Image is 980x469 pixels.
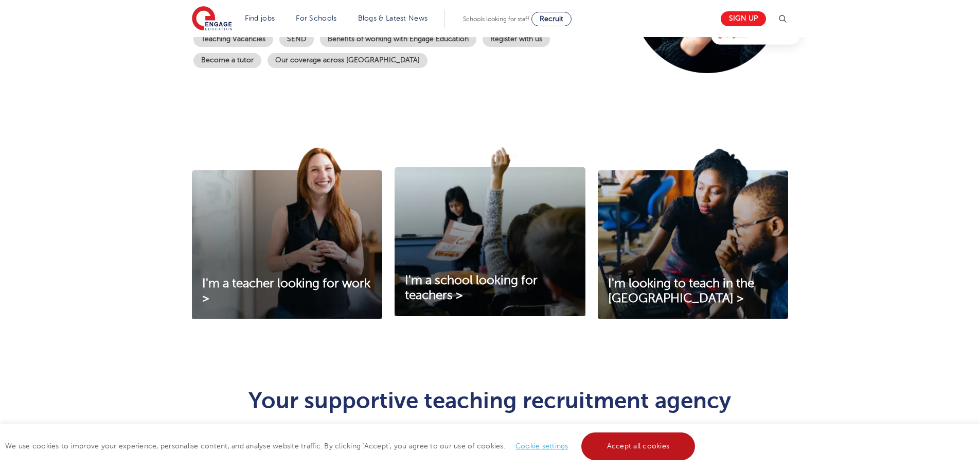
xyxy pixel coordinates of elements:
[598,276,788,306] a: I'm looking to teach in the [GEOGRAPHIC_DATA] >
[540,15,563,23] span: Recruit
[721,11,766,26] a: Sign up
[598,147,788,319] img: I'm looking to teach in the UK
[531,12,572,26] a: Recruit
[483,32,550,47] a: Register with us
[395,273,585,303] a: I'm a school looking for teachers >
[279,32,314,47] a: SEND
[192,147,382,319] img: I'm a teacher looking for work
[320,32,476,47] a: Benefits of working with Engage Education
[192,276,382,306] a: I'm a teacher looking for work >
[193,53,261,68] a: Become a tutor
[193,32,273,47] a: Teaching Vacancies
[192,6,232,32] img: Engage Education
[245,14,275,22] a: Find jobs
[268,53,427,68] a: Our coverage across [GEOGRAPHIC_DATA]
[515,442,568,450] a: Cookie settings
[395,147,585,316] img: I'm a school looking for teachers
[405,273,538,302] span: I'm a school looking for teachers >
[358,14,428,22] a: Blogs & Latest News
[581,432,696,460] a: Accept all cookies
[463,15,529,23] span: Schools looking for staff
[608,276,754,305] span: I'm looking to teach in the [GEOGRAPHIC_DATA] >
[296,14,336,22] a: For Schools
[238,389,742,412] h1: Your supportive teaching recruitment agency
[202,276,370,305] span: I'm a teacher looking for work >
[5,442,698,450] span: We use cookies to improve your experience, personalise content, and analyse website traffic. By c...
